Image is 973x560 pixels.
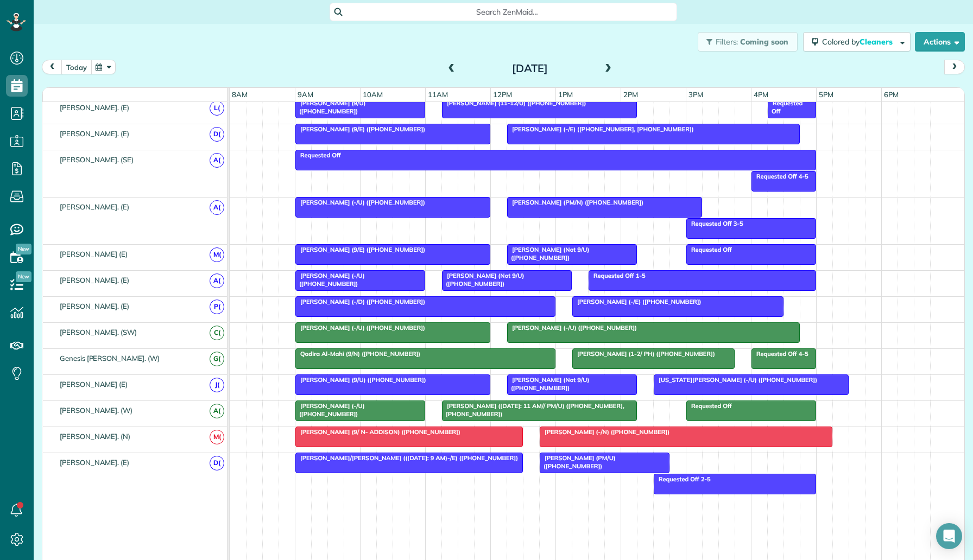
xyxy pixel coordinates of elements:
[210,273,224,288] span: A(
[686,90,705,99] span: 3pm
[295,454,519,462] span: [PERSON_NAME]/[PERSON_NAME] (([DATE]: 9 AM)-/E) ([PHONE_NUMBER])
[295,99,366,114] span: [PERSON_NAME] (9/U) ([PHONE_NUMBER])
[716,37,738,47] span: Filters:
[882,90,901,99] span: 6pm
[915,32,965,52] button: Actions
[572,350,716,358] span: [PERSON_NAME] (1-2/ PH) ([PHONE_NUMBER])
[210,326,224,340] span: C(
[210,200,224,215] span: A(
[588,272,646,279] span: Requested Off 1-5
[441,272,524,287] span: [PERSON_NAME] (Not 9/U) ([PHONE_NUMBER])
[426,90,450,99] span: 11am
[860,37,894,47] span: Cleaners
[822,37,896,47] span: Colored by
[295,90,315,99] span: 9am
[686,402,732,410] span: Requested Off
[295,272,365,287] span: [PERSON_NAME] (-/U) ([PHONE_NUMBER])
[686,220,744,227] span: Requested Off 3-5
[210,456,224,470] span: D(
[58,406,135,415] span: [PERSON_NAME]. (W)
[817,90,836,99] span: 5pm
[751,350,809,358] span: Requested Off 4-5
[507,376,589,391] span: [PERSON_NAME] (Not 9/U) ([PHONE_NUMBER])
[295,350,421,358] span: Qadira Al-Mahi (9/N) ([PHONE_NUMBER])
[686,246,732,253] span: Requested Off
[556,90,575,99] span: 1pm
[16,244,31,254] span: New
[230,90,250,99] span: 8am
[295,151,342,159] span: Requested Off
[58,328,139,336] span: [PERSON_NAME]. (SW)
[58,354,162,362] span: Genesis [PERSON_NAME]. (W)
[361,90,385,99] span: 10am
[295,428,461,436] span: [PERSON_NAME] (9/ N- ADDISON) ([PHONE_NUMBER])
[42,60,62,74] button: prev
[58,432,132,441] span: [PERSON_NAME]. (N)
[58,103,131,112] span: [PERSON_NAME]. (E)
[803,32,911,52] button: Colored byCleaners
[58,458,131,467] span: [PERSON_NAME]. (E)
[295,324,426,332] span: [PERSON_NAME] (-/U) ([PHONE_NUMBER])
[16,271,31,282] span: New
[936,523,962,549] div: Open Intercom Messenger
[210,352,224,366] span: G(
[441,99,586,107] span: [PERSON_NAME] (11-12/U) ([PHONE_NUMBER])
[58,380,130,389] span: [PERSON_NAME] (E)
[210,404,224,418] span: A(
[295,298,426,306] span: [PERSON_NAME] (-/D) ([PHONE_NUMBER])
[539,428,670,436] span: [PERSON_NAME] (-/N) ([PHONE_NUMBER])
[210,101,224,116] span: L(
[58,250,130,258] span: [PERSON_NAME] (E)
[210,430,224,444] span: M(
[210,127,224,142] span: D(
[462,62,598,74] h2: [DATE]
[653,475,711,483] span: Requested Off 2-5
[539,454,616,469] span: [PERSON_NAME] (PM/U) ([PHONE_NUMBER])
[751,173,809,180] span: Requested Off 4-5
[621,90,640,99] span: 2pm
[295,125,426,133] span: [PERSON_NAME] (9/E) ([PHONE_NUMBER])
[210,153,224,168] span: A(
[944,60,965,74] button: next
[58,155,136,164] span: [PERSON_NAME]. (SE)
[210,247,224,262] span: M(
[751,90,770,99] span: 4pm
[58,302,131,310] span: [PERSON_NAME]. (E)
[441,402,624,417] span: [PERSON_NAME] ([DATE]: 11 AM// PM/U) ([PHONE_NUMBER], [PHONE_NUMBER])
[572,298,702,306] span: [PERSON_NAME] (-/E) ([PHONE_NUMBER])
[295,376,427,384] span: [PERSON_NAME] (9/U) ([PHONE_NUMBER])
[58,276,131,284] span: [PERSON_NAME]. (E)
[507,125,694,133] span: [PERSON_NAME] (-/E) ([PHONE_NUMBER], [PHONE_NUMBER])
[295,402,365,417] span: [PERSON_NAME] (-/U) ([PHONE_NUMBER])
[58,202,131,211] span: [PERSON_NAME]. (E)
[491,90,514,99] span: 12pm
[58,129,131,138] span: [PERSON_NAME]. (E)
[507,324,637,332] span: [PERSON_NAME] (-/U) ([PHONE_NUMBER])
[653,376,818,384] span: [US_STATE][PERSON_NAME] (-/U) ([PHONE_NUMBER])
[295,199,426,206] span: [PERSON_NAME] (-/U) ([PHONE_NUMBER])
[210,378,224,392] span: J(
[507,199,644,206] span: [PERSON_NAME] (PM/N) ([PHONE_NUMBER])
[61,60,92,74] button: today
[740,37,789,47] span: Coming soon
[507,246,589,261] span: [PERSON_NAME] (Not 9/U) ([PHONE_NUMBER])
[295,246,426,253] span: [PERSON_NAME] (9/E) ([PHONE_NUMBER])
[210,300,224,314] span: P(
